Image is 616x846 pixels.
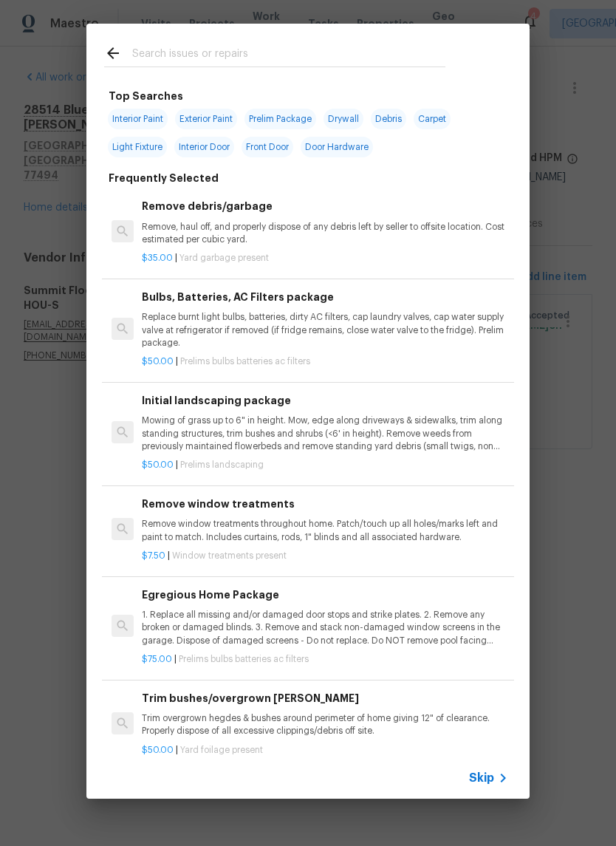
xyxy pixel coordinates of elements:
span: Interior Door [174,137,234,157]
span: Debris [371,109,406,129]
span: Window treatments present [172,551,287,560]
p: Remove window treatments throughout home. Patch/touch up all holes/marks left and paint to match.... [142,518,508,543]
span: Skip [469,771,494,785]
h6: Initial landscaping package [142,392,508,409]
span: Prelims landscaping [180,460,264,469]
h6: Bulbs, Batteries, AC Filters package [142,289,508,305]
p: | [142,252,508,265]
h6: Trim bushes/overgrown [PERSON_NAME] [142,690,508,706]
span: Drywall [324,109,363,129]
p: Mowing of grass up to 6" in height. Mow, edge along driveways & sidewalks, trim along standing st... [142,415,508,452]
span: $50.00 [142,357,174,366]
p: Remove, haul off, and properly dispose of any debris left by seller to offsite location. Cost est... [142,221,508,246]
p: | [142,459,508,471]
span: Exterior Paint [175,109,237,129]
span: Yard foilage present [180,746,263,754]
span: $50.00 [142,460,174,469]
span: Interior Paint [108,109,168,129]
span: Prelim Package [244,109,316,129]
span: Front Door [242,137,293,157]
span: Door Hardware [301,137,373,157]
span: Carpet [414,109,451,129]
h6: Remove debris/garbage [142,198,508,214]
h6: Egregious Home Package [142,587,508,603]
span: Prelims bulbs batteries ac filters [179,655,309,664]
input: Search issues or repairs [132,44,445,66]
h6: Frequently Selected [109,170,219,186]
p: Replace burnt light bulbs, batteries, dirty AC filters, cap laundry valves, cap water supply valv... [142,311,508,349]
p: | [142,550,508,562]
span: Light Fixture [108,137,167,157]
p: 1. Replace all missing and/or damaged door stops and strike plates. 2. Remove any broken or damag... [142,609,508,647]
span: Yard garbage present [179,253,269,262]
h6: Top Searches [109,88,183,104]
p: | [142,653,508,666]
p: | [142,355,508,368]
span: $35.00 [142,253,173,262]
p: | [142,744,508,757]
span: $50.00 [142,746,174,754]
span: $7.50 [142,551,165,560]
span: $75.00 [142,655,172,664]
h6: Remove window treatments [142,496,508,512]
span: Prelims bulbs batteries ac filters [180,357,310,366]
p: Trim overgrown hegdes & bushes around perimeter of home giving 12" of clearance. Properly dispose... [142,712,508,737]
